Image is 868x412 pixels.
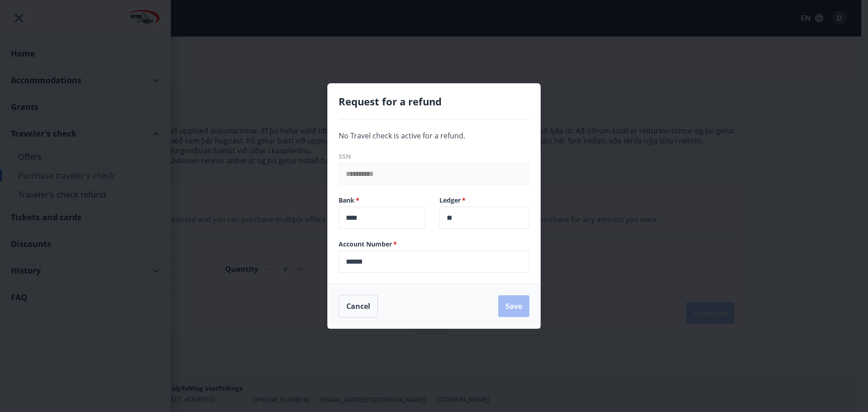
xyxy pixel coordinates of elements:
[339,240,529,249] label: Account Number
[339,196,429,205] label: Bank
[339,95,529,108] h4: Request for a refund
[339,295,378,317] button: Cancel
[339,131,465,141] span: No Travel check is active for a refund.
[439,196,529,205] label: Ledger
[339,152,529,161] label: SSN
